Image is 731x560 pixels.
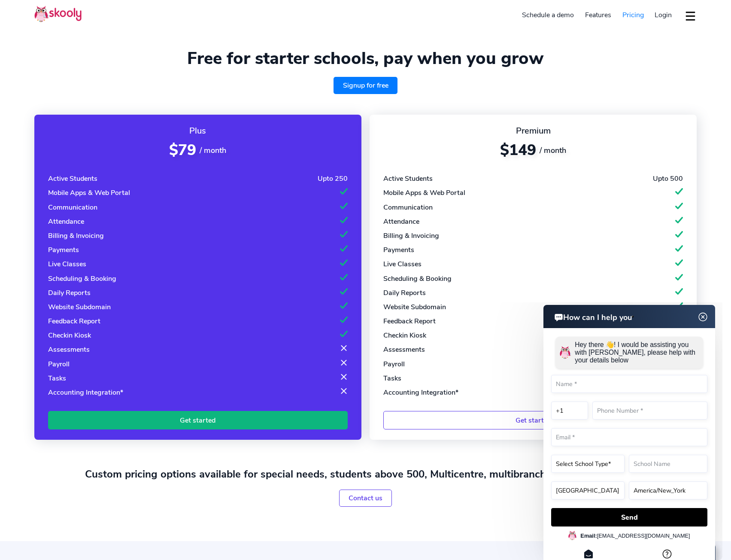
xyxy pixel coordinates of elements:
[383,331,426,340] div: Checkin Kiosk
[48,259,86,269] div: Live Classes
[383,359,405,369] div: Payroll
[383,245,414,255] div: Payments
[383,125,683,137] div: Premium
[383,388,458,397] div: Accounting Integration*
[169,140,196,160] span: $79
[383,302,446,312] div: Website Subdomain
[540,145,566,155] span: / month
[48,203,97,212] div: Communication
[48,302,111,312] div: Website Subdomain
[48,125,348,137] div: Plus
[48,374,66,383] div: Tasks
[48,411,348,429] a: Get started
[48,317,100,326] div: Feedback Report
[48,288,91,298] div: Daily Reports
[383,374,401,383] div: Tasks
[517,8,580,22] a: Schedule a demo
[383,188,465,198] div: Mobile Apps & Web Portal
[383,274,452,283] div: Scheduling & Booking
[48,188,130,198] div: Mobile Apps & Web Portal
[649,8,677,22] a: Login
[500,140,536,160] span: $149
[617,8,649,22] a: Pricing
[34,48,697,69] h1: Free for starter schools, pay when you grow
[622,10,644,20] span: Pricing
[383,259,422,269] div: Live Classes
[48,359,70,369] div: Payroll
[48,231,104,240] div: Billing & Invoicing
[334,77,398,94] a: Signup for free
[684,6,697,26] button: dropdown menu
[48,174,97,183] div: Active Students
[383,217,419,226] div: Attendance
[318,174,348,183] div: Upto 250
[48,388,123,397] div: Accounting Integration*
[48,331,91,340] div: Checkin Kiosk
[383,345,425,354] div: Assessments
[34,6,82,22] img: Skooly
[383,231,439,240] div: Billing & Invoicing
[383,317,436,326] div: Feedback Report
[579,8,617,22] a: Features
[383,411,683,429] a: Get started
[34,467,697,481] h2: Custom pricing options available for special needs, students above 500, Multicentre, multibranch ...
[383,203,433,212] div: Communication
[48,345,90,354] div: Assessments
[383,174,433,183] div: Active Students
[383,288,426,298] div: Daily Reports
[339,490,392,507] a: Contact us
[655,10,672,20] span: Login
[653,174,683,183] div: Upto 500
[48,274,116,283] div: Scheduling & Booking
[200,145,226,155] span: / month
[48,217,84,226] div: Attendance
[48,245,79,255] div: Payments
